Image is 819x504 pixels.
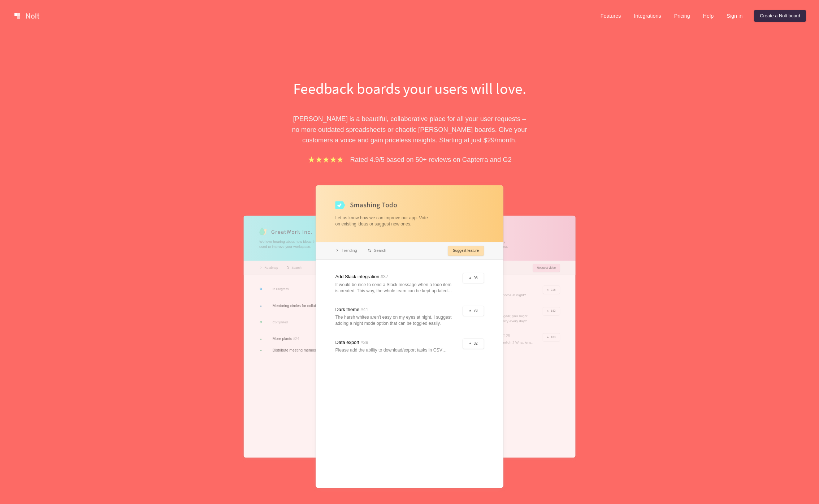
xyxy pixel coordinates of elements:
[754,10,806,22] a: Create a Nolt board
[721,10,748,22] a: Sign in
[697,10,720,22] a: Help
[307,155,344,164] img: stars.b067e34983.png
[285,113,534,145] p: [PERSON_NAME] is a beautiful, collaborative place for all your user requests – no more outdated s...
[628,10,667,22] a: Integrations
[668,10,696,22] a: Pricing
[285,78,534,99] h1: Feedback boards your users will love.
[595,10,627,22] a: Features
[350,154,512,165] p: Rated 4.9/5 based on 50+ reviews on Capterra and G2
